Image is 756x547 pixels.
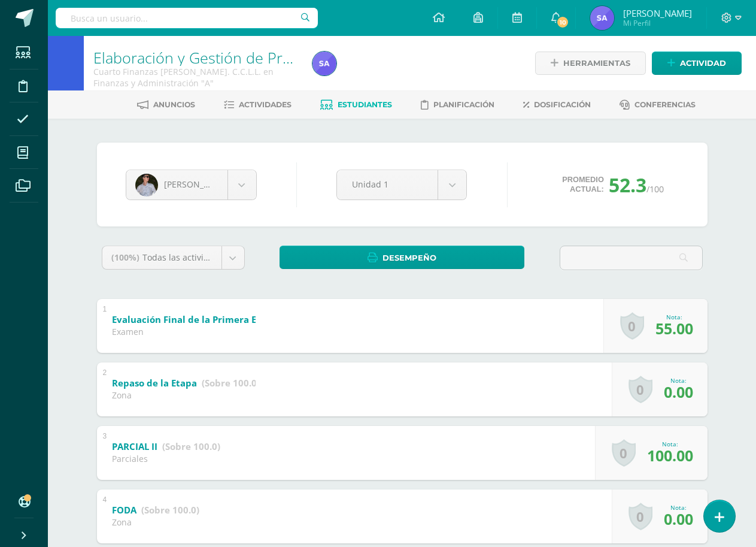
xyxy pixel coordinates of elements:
a: Actividades [224,95,292,114]
input: Busca un usuario... [56,8,318,28]
a: 0 [629,503,652,530]
span: [PERSON_NAME] [623,7,692,19]
span: Herramientas [563,52,630,74]
span: /100 [646,183,664,195]
span: Planificación [433,100,494,109]
a: Conferencias [620,95,696,114]
span: Mi Perfil [623,18,692,28]
a: Dosificación [523,95,591,114]
div: Nota: [655,313,693,321]
a: 0 [612,439,636,467]
span: Anuncios [153,100,195,109]
a: 0 [620,312,644,340]
span: 10 [556,16,569,29]
b: Evaluación Final de la Primera Etapa [112,313,277,325]
a: Repaso de la Etapa (Sobre 100.0) [112,374,260,393]
span: Todas las actividades de esta unidad [142,252,291,263]
b: Repaso de la Etapa [112,377,197,389]
a: Evaluación Final de la Primera Etapa [112,310,340,330]
a: FODA (Sobre 100.0) [112,501,199,520]
h1: Elaboración y Gestión de Proyectos [93,49,298,66]
a: Anuncios [137,95,195,114]
div: Nota: [664,503,693,512]
span: Actividad [680,52,726,74]
div: Parciales [112,453,220,464]
span: [PERSON_NAME] [164,179,231,190]
strong: (Sobre 100.0) [202,377,260,389]
span: Promedio actual: [562,175,604,194]
b: FODA [112,504,136,516]
strong: (Sobre 100.0) [141,504,199,516]
img: 1a88208c28e55a55f2594a66681a328a.png [135,174,158,197]
input: Buscar una actividad aquí... [560,246,702,270]
div: Examen [112,326,256,337]
span: Dosificación [534,100,591,109]
a: Desempeño [280,246,524,269]
span: 100.00 [647,445,693,466]
div: Cuarto Finanzas Bach. C.C.L.L. en Finanzas y Administración 'A' [93,66,298,89]
a: Herramientas [535,52,646,75]
span: 55.00 [655,318,693,339]
b: PARCIAL II [112,440,157,452]
div: Nota: [647,440,693,448]
span: 0.00 [664,509,693,529]
div: Zona [112,389,256,401]
a: Planificación [421,95,494,114]
a: Unidad 1 [337,170,466,200]
span: (100%) [111,252,139,263]
span: Actividades [239,100,292,109]
span: Estudiantes [338,100,392,109]
a: PARCIAL II (Sobre 100.0) [112,437,220,457]
a: Elaboración y Gestión de Proyectos [93,47,335,68]
img: e13c725d1f66a19cb499bd52eb79269c.png [312,52,336,75]
span: 0.00 [664,382,693,402]
a: [PERSON_NAME] [126,170,256,200]
a: Estudiantes [320,95,392,114]
a: Actividad [652,52,742,75]
span: Desempeño [382,247,436,269]
a: 0 [629,376,652,403]
span: Conferencias [634,100,696,109]
div: Nota: [664,376,693,385]
span: Unidad 1 [352,170,423,198]
span: 52.3 [609,172,646,198]
a: (100%)Todas las actividades de esta unidad [102,246,244,269]
strong: (Sobre 100.0) [162,440,220,452]
div: Zona [112,516,199,528]
img: e13c725d1f66a19cb499bd52eb79269c.png [590,6,614,30]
